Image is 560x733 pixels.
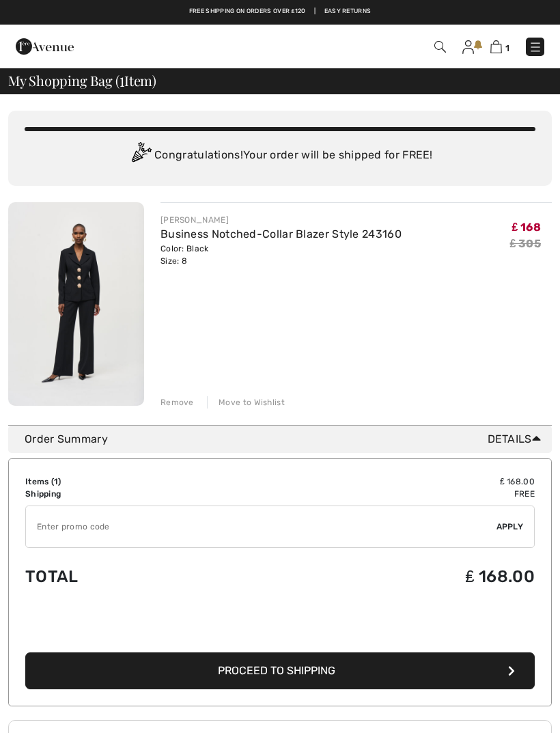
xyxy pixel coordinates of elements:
[529,40,542,54] img: Menu
[25,431,546,447] div: Order Summary
[127,142,154,169] img: Congratulation2.svg
[505,43,509,53] span: 1
[246,553,535,600] td: ₤ 168.00
[16,33,74,60] img: 1ère Avenue
[54,477,58,486] span: 1
[160,214,402,226] div: [PERSON_NAME]
[160,396,194,409] div: Remove
[189,7,306,16] a: Free shipping on orders over ₤120
[488,431,546,447] span: Details
[314,7,316,16] span: |
[25,475,246,488] td: Items ( )
[8,202,144,406] img: Business Notched-Collar Blazer Style 243160
[218,664,335,677] span: Proceed to Shipping
[16,39,74,52] a: 1ère Avenue
[207,396,285,409] div: Move to Wishlist
[490,38,509,55] a: 1
[120,70,124,88] span: 1
[26,506,496,547] input: Promo code
[160,227,402,240] a: Business Notched-Collar Blazer Style 243160
[324,7,372,16] a: Easy Returns
[434,41,446,53] img: Search
[160,243,402,267] div: Color: Black Size: 8
[25,610,535,648] iframe: PayPal
[512,221,541,234] span: ₤ 168
[25,488,246,500] td: Shipping
[490,40,502,53] img: Shopping Bag
[25,652,535,689] button: Proceed to Shipping
[25,142,535,169] div: Congratulations! Your order will be shipped for FREE!
[246,488,535,500] td: Free
[462,40,474,54] img: My Info
[510,237,541,250] s: ₤ 305
[496,521,524,533] span: Apply
[246,475,535,488] td: ₤ 168.00
[25,553,246,600] td: Total
[8,74,156,87] span: My Shopping Bag ( Item)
